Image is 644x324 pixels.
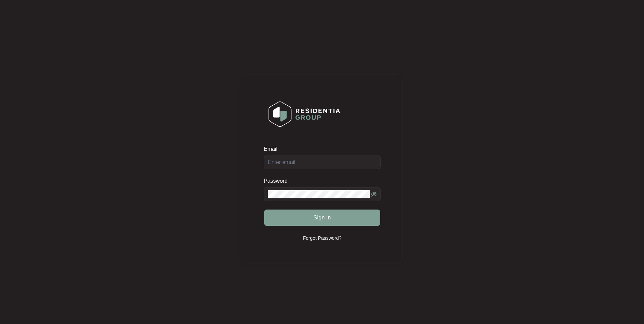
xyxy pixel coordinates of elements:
[371,192,376,197] span: eye-invisible
[264,146,282,152] label: Email
[264,178,293,184] label: Password
[303,235,342,241] p: Forgot Password?
[268,190,370,198] input: Password
[264,156,381,169] input: Email
[313,214,331,222] span: Sign in
[264,97,345,131] img: Login Logo
[264,210,380,226] button: Sign in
